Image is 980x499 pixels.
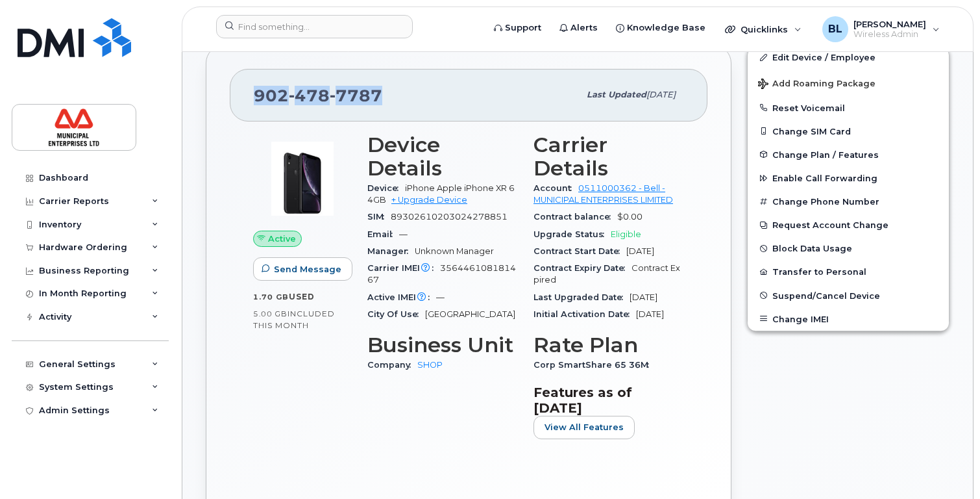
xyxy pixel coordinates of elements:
span: Enable Call Forwarding [772,173,877,183]
span: Company [367,360,417,370]
span: Contract Start Date [533,246,626,256]
button: Request Account Change [748,213,949,237]
span: 1.70 GB [253,292,289,301]
span: [DATE] [630,292,657,302]
span: Contract balance [533,212,617,222]
button: Transfer to Personal [748,260,949,283]
span: Support [505,21,541,34]
button: Change SIM Card [748,120,949,143]
span: $0.00 [617,212,643,222]
a: Edit Device / Employee [748,45,949,69]
span: Add Roaming Package [758,79,876,91]
h3: Carrier Details [533,133,684,180]
h3: Features as of [DATE] [533,385,684,416]
span: Quicklinks [741,24,788,34]
span: Active IMEI [367,292,436,302]
span: [PERSON_NAME] [853,19,926,29]
h3: Rate Plan [533,333,684,357]
a: + Upgrade Device [391,195,467,205]
span: Account [533,183,578,193]
img: image20231002-3703462-1qb80zy.jpeg [263,140,341,218]
span: Change Plan / Features [772,149,879,159]
div: Quicklinks [716,16,811,42]
span: Contract Expiry Date [533,263,631,273]
span: Wireless Admin [853,29,926,40]
button: Block Data Usage [748,237,949,260]
span: used [289,292,315,301]
span: Unknown Manager [415,246,494,256]
button: Change Phone Number [748,190,949,213]
span: View All Features [545,421,624,433]
a: SHOP [417,360,443,370]
span: 902 [254,86,382,105]
button: Send Message [253,257,352,281]
span: Initial Activation Date [533,309,636,319]
span: 89302610203024278851 [391,212,508,222]
h3: Business Unit [367,333,518,357]
span: Knowledge Base [627,21,705,34]
span: 5.00 GB [253,309,288,318]
span: 356446108181467 [367,263,516,285]
h3: Device Details [367,133,518,180]
span: 478 [289,86,330,105]
span: Upgrade Status [533,229,611,239]
span: [DATE] [626,246,654,256]
input: Find something... [216,15,413,38]
a: Support [485,15,550,41]
button: Suspend/Cancel Device [748,284,949,307]
span: City Of Use [367,309,425,319]
span: [DATE] [636,309,664,319]
span: Suspend/Cancel Device [772,290,880,300]
span: BL [828,21,842,37]
span: iPhone Apple iPhone XR 64GB [367,183,515,205]
span: Send Message [274,263,341,275]
span: Active [268,233,296,245]
span: [GEOGRAPHIC_DATA] [425,309,515,319]
button: Add Roaming Package [748,70,949,96]
a: 0511000362 - Bell - MUNICIPAL ENTERPRISES LIMITED [533,183,673,205]
span: Eligible [611,229,641,239]
button: Change IMEI [748,307,949,331]
span: Last Upgraded Date [533,292,630,302]
a: Alerts [550,15,607,41]
span: Carrier IMEI [367,263,440,273]
button: Enable Call Forwarding [748,166,949,190]
span: — [399,229,408,239]
button: View All Features [533,416,635,439]
span: Device [367,183,405,193]
button: Reset Voicemail [748,96,949,120]
a: Knowledge Base [607,15,715,41]
span: — [436,292,445,302]
span: Last updated [587,90,646,99]
span: Manager [367,246,415,256]
span: included this month [253,309,335,330]
span: Alerts [570,21,598,34]
span: Corp SmartShare 65 36M [533,360,655,370]
span: 7787 [330,86,382,105]
span: [DATE] [646,90,676,99]
span: SIM [367,212,391,222]
div: Brad Lyons [813,16,949,42]
button: Change Plan / Features [748,143,949,166]
span: Email [367,229,399,239]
